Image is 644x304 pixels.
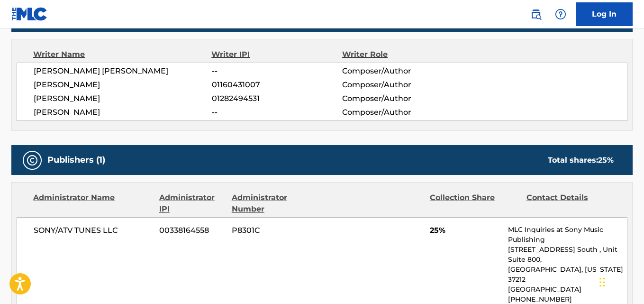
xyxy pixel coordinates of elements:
p: [STREET_ADDRESS] South , Unit Suite 800, [508,245,627,265]
span: -- [212,65,342,77]
div: Administrator Number [232,192,321,215]
span: [PERSON_NAME] [34,93,212,104]
span: [PERSON_NAME] [34,107,212,118]
span: P8301C [232,225,321,236]
span: 25 % [598,156,614,165]
p: MLC Inquiries at Sony Music Publishing [508,225,627,245]
h5: Publishers (1) [47,155,105,166]
p: [GEOGRAPHIC_DATA] [508,285,627,295]
div: Writer IPI [211,49,342,60]
div: Administrator Name [33,192,152,215]
span: Composer/Author [342,65,461,77]
span: 00338164558 [159,225,225,236]
div: Drag [599,268,605,296]
span: Composer/Author [342,93,461,104]
a: Public Search [526,5,545,24]
div: Writer Role [342,49,461,60]
div: Help [551,5,570,24]
p: [GEOGRAPHIC_DATA], [US_STATE] 37212 [508,265,627,285]
span: Composer/Author [342,107,461,118]
iframe: Chat Widget [597,258,644,304]
img: search [530,9,542,20]
div: Collection Share [430,192,519,215]
span: -- [212,107,342,118]
img: MLC Logo [11,7,48,21]
div: Administrator IPI [159,192,225,215]
span: [PERSON_NAME] [PERSON_NAME] [34,65,212,77]
img: help [555,9,566,20]
a: Log In [576,2,633,26]
div: Writer Name [33,49,211,60]
img: Publishers [27,155,38,166]
span: Composer/Author [342,79,461,91]
span: 25% [430,225,501,236]
div: Contact Details [526,192,616,215]
span: [PERSON_NAME] [34,79,212,91]
span: 01282494531 [212,93,342,104]
div: Total shares: [548,155,614,166]
span: 01160431007 [212,79,342,91]
span: SONY/ATV TUNES LLC [34,225,152,236]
